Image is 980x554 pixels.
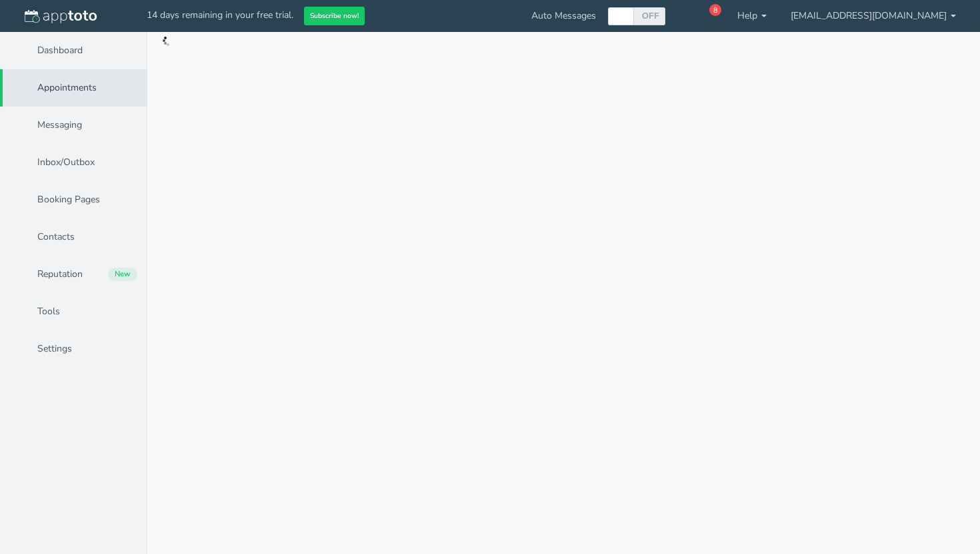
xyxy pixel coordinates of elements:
span: Reputation [37,268,83,281]
div: New [108,268,137,281]
span: 14 days remaining in your free trial. [147,9,293,21]
img: logo-apptoto--white.svg [25,10,97,23]
span: Booking Pages [37,193,100,206]
span: Inbox/Outbox [37,156,95,169]
button: Subscribe now! [304,7,365,26]
span: Appointments [37,81,97,95]
span: Settings [37,342,72,356]
label: OFF [641,10,660,21]
span: Dashboard [37,44,83,57]
span: Contacts [37,230,75,244]
div: 8 [709,4,721,16]
span: Messaging [37,119,82,132]
span: Auto Messages [531,9,596,23]
span: Tools [37,305,60,318]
